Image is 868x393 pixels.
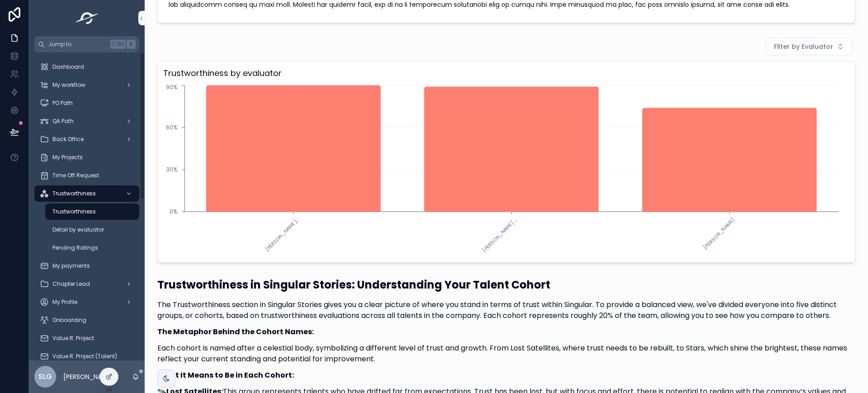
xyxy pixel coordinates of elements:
[157,277,855,292] h2: Trustworthiness in Singular Stories: Understanding Your Talent Cohort
[52,317,86,324] span: Onboarding
[34,36,139,52] button: Jump to...CtrlK
[52,262,90,270] span: My payments
[34,185,139,202] a: Trustworthiness
[34,77,139,93] a: My workflow
[481,217,518,254] text: [PERSON_NAME] ...
[52,226,104,233] span: Detail by evaluator
[52,335,94,342] span: Value R. Project
[52,154,83,161] span: My Projects
[52,280,90,288] span: Chapter Lead
[34,149,139,166] a: My Projects
[45,222,139,238] a: Detail by evaluator
[166,83,177,91] tspan: 90%
[127,41,135,48] span: K
[45,240,139,256] a: Pending Ratings
[157,299,855,321] p: The Trustworthiness section in Singular Stories gives you a clear picture of where you stand in t...
[157,343,855,365] p: Each cohort is named after a celestial body, symbolizing a different level of trust and growth. F...
[63,372,113,381] p: [PERSON_NAME]
[34,294,139,310] a: My Profile
[29,52,145,360] div: scrollable content
[766,38,852,55] button: Select Button
[48,41,107,48] span: Jump to...
[52,118,74,125] span: QA Path
[52,63,84,71] span: Dashboard
[52,190,96,197] span: Trustworthiness
[45,204,139,220] a: Trustworthiness
[34,312,139,328] a: Onboarding
[52,136,84,143] span: Back Office
[38,371,52,382] span: SLG
[34,59,139,75] a: Dashboard
[34,348,139,365] a: Value R. Project (Talent)
[166,166,177,173] tspan: 30%
[157,370,294,380] strong: What It Means to Be in Each Cohort:
[264,217,300,253] text: [PERSON_NAME]...
[774,42,833,51] span: Filter by Evaluator
[34,131,139,147] a: Back Office
[157,327,314,337] strong: The Metaphor Behind the Cohort Names:
[34,276,139,292] a: Chapter Lead
[170,208,177,215] tspan: 0%
[163,67,849,80] h3: Trustworthiness by evaluator
[110,40,126,49] span: Ctrl
[52,172,99,179] span: Time Off Request
[34,258,139,274] a: My payments
[34,95,139,111] a: PO Path
[52,99,73,107] span: PO Path
[166,123,177,131] tspan: 60%
[73,11,101,25] img: App logo
[52,353,117,360] span: Value R. Project (Talent)
[52,298,77,306] span: My Profile
[34,167,139,184] a: Time Off Request
[34,330,139,346] a: Value R. Project
[702,217,736,251] text: [PERSON_NAME]
[52,208,96,215] span: Trustworthiness
[34,113,139,129] a: QA Path
[163,83,849,257] div: chart
[52,244,98,251] span: Pending Ratings
[52,81,85,89] span: My workflow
